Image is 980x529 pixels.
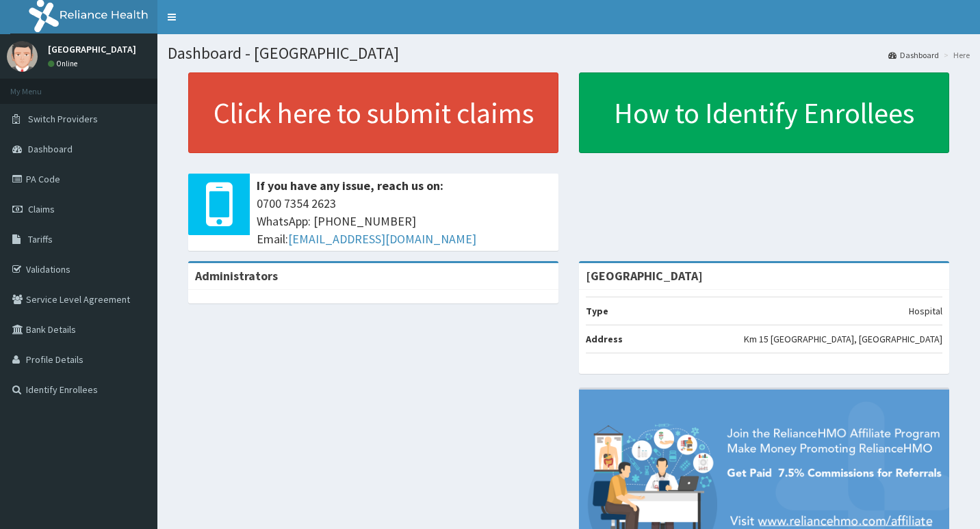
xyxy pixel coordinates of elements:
[168,44,970,62] h1: Dashboard - [GEOGRAPHIC_DATA]
[586,305,608,317] b: Type
[195,268,278,284] b: Administrators
[579,72,949,153] a: How to Identify Enrollees
[257,178,443,193] b: If you have any issue, reach us on:
[257,195,552,247] span: 0700 7354 2623 WhatsApp: [PHONE_NUMBER] Email:
[28,143,73,155] span: Dashboard
[7,41,38,72] img: User Image
[744,332,942,346] p: Km 15 [GEOGRAPHIC_DATA], [GEOGRAPHIC_DATA]
[48,59,81,68] a: Online
[188,72,558,153] a: Click here to submit claims
[288,231,476,247] a: [EMAIL_ADDRESS][DOMAIN_NAME]
[48,44,136,54] p: [GEOGRAPHIC_DATA]
[909,304,942,318] p: Hospital
[940,49,970,61] li: Here
[888,49,939,61] a: Dashboard
[28,233,53,245] span: Tariffs
[28,113,98,125] span: Switch Providers
[586,268,703,284] strong: [GEOGRAPHIC_DATA]
[28,203,55,215] span: Claims
[586,333,623,345] b: Address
